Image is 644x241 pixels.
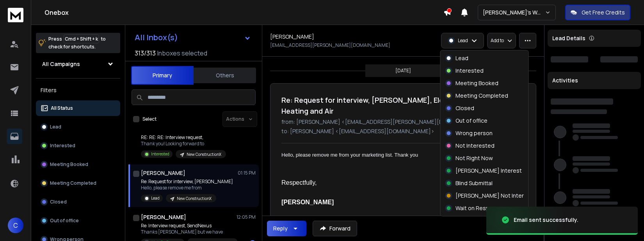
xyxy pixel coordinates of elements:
label: Select [142,116,157,122]
p: to: [PERSON_NAME] <[EMAIL_ADDRESS][DOMAIN_NAME]> [281,127,525,135]
div: Activities [548,72,641,89]
h1: All Campaigns [42,60,80,68]
p: Lead [151,195,160,201]
p: Lead [455,54,468,62]
p: Not Interested [455,142,495,150]
p: Closed [50,199,67,205]
p: Hello, please remove me from [141,185,233,191]
p: Meeting Completed [455,92,508,100]
h1: [PERSON_NAME] [270,33,314,41]
p: Thanks [PERSON_NAME] but we have [141,229,235,235]
div: Hello, please remove me from your marketing list. Thank you [281,151,509,159]
button: Primary [131,66,194,85]
div: Reply [273,225,288,232]
p: Wrong person [455,129,493,137]
p: [EMAIL_ADDRESS][PERSON_NAME][DOMAIN_NAME] [270,42,390,48]
p: [PERSON_NAME]'s Workspace [483,9,545,16]
h1: [PERSON_NAME] [141,213,186,221]
p: 12:05 PM [237,214,256,220]
span: C [8,218,23,233]
h1: All Inbox(s) [135,34,178,41]
p: 01:15 PM [238,170,256,176]
font: Respectfully, [281,179,317,186]
p: [DATE] [395,68,411,74]
p: Press to check for shortcuts. [48,35,106,51]
p: Thank you! Looking forward to [141,141,226,147]
h3: Inboxes selected [157,48,207,58]
p: New ConstructionX [177,196,212,202]
p: Meeting Booked [50,161,88,168]
p: Lead Details [552,34,585,42]
p: Blind Submittal [455,179,493,187]
p: Add to [491,37,504,44]
p: Out of office [50,218,79,224]
p: [PERSON_NAME] Interest [455,167,522,175]
p: Re: Request for interview, [PERSON_NAME] [141,179,233,185]
p: Wait on Respons [455,204,499,212]
button: Others [194,67,256,84]
p: Meeting Booked [455,79,498,87]
button: Forward [313,221,357,236]
p: Meeting Completed [50,180,96,186]
font: [PERSON_NAME] [281,199,334,205]
p: Get Free Credits [582,9,625,16]
p: Re: Interview request, SendNexus [141,223,235,229]
p: Out of office [455,117,487,125]
p: from: [PERSON_NAME] <[EMAIL_ADDRESS][PERSON_NAME][DOMAIN_NAME]> [281,118,525,126]
h1: Re: Request for interview, [PERSON_NAME], Electrical, Heating and Air [281,95,475,116]
h3: Filters [36,85,120,96]
h1: [PERSON_NAME] [141,169,185,177]
p: Interested [455,67,484,75]
p: Lead [458,37,468,44]
h1: Onebox [44,8,443,17]
span: 313 / 313 [135,48,156,58]
p: Closed [455,104,474,112]
span: Cmd + Shift + k [64,34,99,43]
p: Not Right Now [455,154,493,162]
p: RE: RE: RE: Interview request, [141,134,226,141]
p: Lead [50,124,61,130]
p: All Status [51,105,73,111]
p: [PERSON_NAME] Not Inter [455,192,524,200]
img: logo [8,8,23,22]
p: New ConstructionX [187,152,221,157]
p: Interested [50,143,75,149]
p: Interested [151,151,169,157]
